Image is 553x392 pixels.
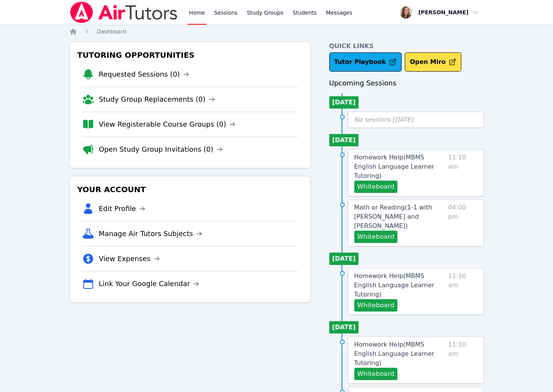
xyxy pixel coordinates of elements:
li: [DATE] [329,96,359,109]
a: Open Study Group Invitations (0) [99,144,223,155]
span: Dashboard [97,28,126,35]
span: Messages [326,9,352,17]
a: Manage Air Tutors Subjects [99,228,203,239]
a: View Expenses [99,253,160,264]
a: Dashboard [97,28,126,35]
img: Air Tutors [69,2,178,23]
span: 11:10 am [448,153,477,193]
h4: Quick Links [329,42,484,51]
span: Homework Help ( MBMS English Language Learner Tutoring ) [354,154,434,179]
span: Homework Help ( MBMS English Language Learner Tutoring ) [354,341,434,367]
a: Math or Reading(1-1 with [PERSON_NAME] and [PERSON_NAME]) [354,203,445,231]
button: Whiteboard [354,299,398,312]
button: Whiteboard [354,181,398,193]
span: Homework Help ( MBMS English Language Learner Tutoring ) [354,272,434,298]
button: Open Miro [405,52,461,72]
a: Link Your Google Calendar [99,278,199,289]
span: Math or Reading ( 1-1 with [PERSON_NAME] and [PERSON_NAME] ) [354,204,432,230]
h3: Tutoring Opportunities [76,48,304,62]
span: 11:10 am [448,271,477,312]
a: Homework Help(MBMS English Language Learner Tutoring) [354,153,446,181]
li: [DATE] [329,253,359,265]
a: Study Group Replacements (0) [99,94,215,105]
a: Homework Help(MBMS English Language Learner Tutoring) [354,340,446,368]
a: Requested Sessions (0) [99,69,189,80]
a: View Registerable Course Groups (0) [99,119,236,130]
li: [DATE] [329,134,359,146]
button: Whiteboard [354,231,398,243]
span: 04:00 pm [448,203,478,243]
h3: Your Account [76,183,304,196]
span: 11:10 am [448,340,477,380]
a: Edit Profile [99,203,146,214]
a: Homework Help(MBMS English Language Learner Tutoring) [354,271,446,299]
li: [DATE] [329,321,359,333]
nav: Breadcrumb [69,28,484,35]
a: Tutor Playbook [329,52,402,72]
h3: Upcoming Sessions [329,78,484,89]
span: No sessions [DATE] [354,116,414,123]
button: Whiteboard [354,368,398,380]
